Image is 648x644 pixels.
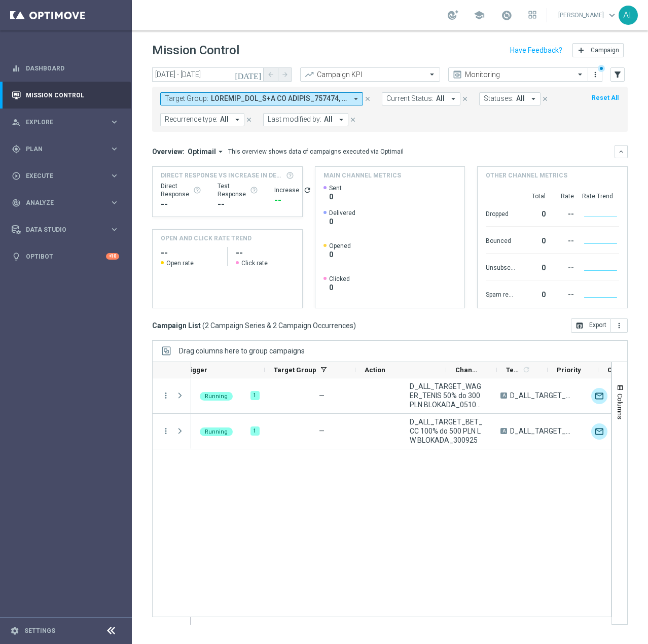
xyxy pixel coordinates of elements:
[606,10,618,21] span: keyboard_arrow_down
[522,366,530,374] i: refresh
[582,192,619,200] div: Rate Trend
[519,232,546,248] div: 0
[500,428,507,434] span: A
[12,171,110,181] div: Execute
[611,318,628,333] button: more_vert
[152,43,239,58] h1: Mission Control
[166,259,194,267] span: Open rate
[274,366,316,374] span: Target Group
[455,366,480,374] span: Channel
[410,417,483,445] span: D_ALL_TARGET_BET_CC 100% do 500 PLN LW BLOKADA_300925
[26,82,119,109] a: Mission Control
[591,388,607,404] div: Target group only
[575,321,584,330] i: open_in_browser
[319,427,325,435] span: —
[486,259,515,275] div: Unsubscribed
[12,252,21,261] i: lightbulb
[26,55,119,82] a: Dashboard
[161,391,170,400] button: more_vert
[510,47,562,54] input: Have Feedback?
[160,92,363,105] button: Target Group: LOREMIP_DOL_S+A CO ADIPIS_757474, EL_SEDDO_EIUSMOD_769870, TE_INCI_UTLABOR_031966, ...
[11,64,120,73] button: equalizer Dashboard
[510,426,574,436] span: D_ALL_TARGET_BET_CC 100% do 500 PLN LW BLOKADA_300925
[364,95,371,102] i: close
[11,199,120,207] button: track_changes Analyze keyboard_arrow_right
[303,186,311,194] i: refresh
[274,194,311,206] div: --
[510,391,574,400] span: D_ALL_TARGET_WAGER_TENIS 50% do 300 PLN BLOKADA_051025
[365,366,385,374] span: Action
[235,70,262,79] i: [DATE]
[165,94,208,103] span: Target Group:
[329,242,351,250] span: Opened
[382,92,460,105] button: Current Status: All arrow_drop_down
[26,243,106,270] a: Optibot
[324,115,333,124] span: All
[479,92,541,105] button: Statuses: All arrow_drop_down
[200,426,233,436] colored-tag: Running
[519,192,546,200] div: Total
[577,46,585,54] i: add
[591,423,607,440] img: Target group only
[607,366,630,374] span: Optibot
[591,47,619,54] span: Campaign
[216,147,225,156] i: arrow_drop_down
[557,366,581,374] span: Priority
[161,247,219,259] h2: --
[110,144,119,154] i: keyboard_arrow_right
[236,247,294,259] h2: --
[152,67,264,82] input: Select date range
[278,67,292,82] button: arrow_forward
[452,69,462,80] i: preview
[233,115,242,124] i: arrow_drop_down
[353,321,356,330] span: )
[500,392,507,399] span: A
[218,182,258,198] div: Test Response
[250,426,260,436] div: 1
[11,91,120,99] button: Mission Control
[591,92,620,103] button: Reset All
[329,275,350,283] span: Clicked
[26,200,110,206] span: Analyze
[110,117,119,127] i: keyboard_arrow_right
[304,69,314,80] i: trending_up
[10,626,19,635] i: settings
[250,391,260,400] div: 1
[12,118,110,127] div: Explore
[11,253,120,261] div: lightbulb Optibot +10
[410,382,483,409] span: D_ALL_TARGET_WAGER_TENIS 50% do 300 PLN BLOKADA_051025
[598,65,605,72] div: There are unsaved changes
[319,391,325,400] span: —
[202,321,205,330] span: (
[449,94,458,103] i: arrow_drop_down
[264,67,278,82] button: arrow_back
[188,147,216,156] span: Optimail
[516,94,525,103] span: All
[329,209,355,217] span: Delivered
[557,8,619,23] a: [PERSON_NAME]keyboard_arrow_down
[329,250,351,259] span: 0
[351,94,361,103] i: arrow_drop_down
[26,173,110,179] span: Execute
[550,232,574,248] div: --
[436,94,445,103] span: All
[179,347,305,355] div: Row Groups
[323,171,401,180] h4: Main channel metrics
[152,321,356,330] h3: Campaign List
[26,119,110,125] span: Explore
[179,347,305,355] span: Drag columns here to group campaigns
[24,628,55,634] a: Settings
[550,205,574,221] div: --
[506,366,521,374] span: Templates
[541,93,550,104] button: close
[11,226,120,234] button: Data Studio keyboard_arrow_right
[205,321,353,330] span: 2 Campaign Series & 2 Campaign Occurrences
[550,259,574,275] div: --
[329,192,342,201] span: 0
[161,182,201,198] div: Direct Response
[613,70,622,79] i: filter_alt
[329,217,355,226] span: 0
[550,192,574,200] div: Rate
[218,198,258,210] div: --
